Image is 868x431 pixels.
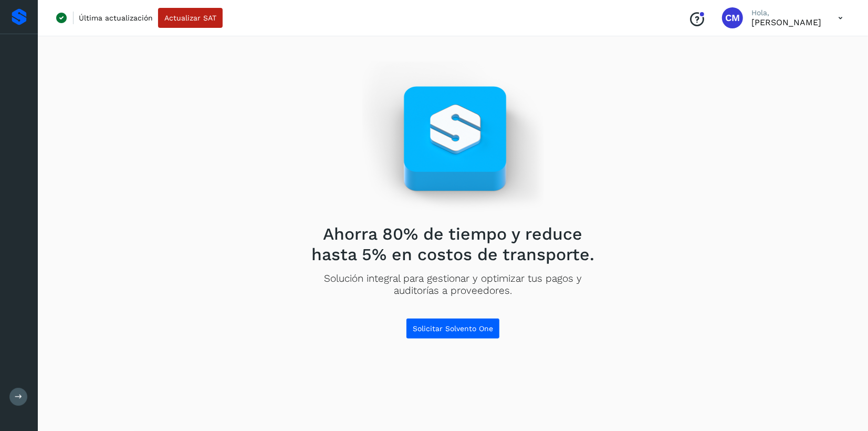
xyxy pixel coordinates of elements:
p: Hola, [751,8,821,17]
button: Actualizar SAT [158,8,223,28]
h2: Ahorra 80% de tiempo y reduce hasta 5% en costos de transporte. [304,224,603,264]
button: Solicitar Solvento One [406,318,500,339]
p: Última actualización [79,13,153,23]
p: Solución integral para gestionar y optimizar tus pagos y auditorías a proveedores. [304,273,603,297]
img: Empty state image [362,61,544,215]
span: Solicitar Solvento One [413,325,493,332]
span: Actualizar SAT [164,14,216,22]
p: Cynthia Mendoza [751,17,821,27]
